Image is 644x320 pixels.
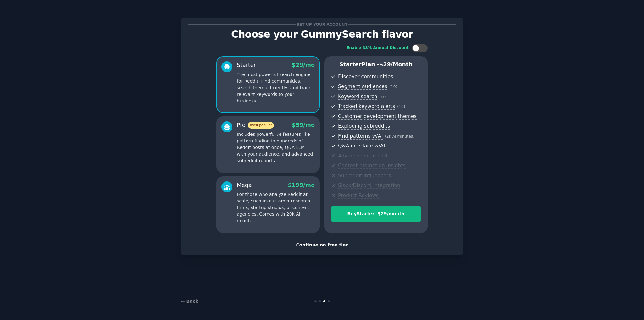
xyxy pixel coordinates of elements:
div: Mega [237,181,252,189]
p: Choose your GummySearch flavor [188,29,456,40]
div: Buy Starter - $ 29 /month [331,211,421,217]
span: Product Reviews [338,192,379,199]
div: Continue on free tier [188,242,456,248]
span: Exploding subreddits [338,123,390,130]
span: ( ∞ ) [380,95,386,99]
span: ( 2k AI minutes ) [385,134,414,139]
span: Find patterns w/AI [338,133,383,140]
span: $ 29 /month [379,61,413,68]
p: Starter Plan - [331,61,421,69]
p: For those who analyze Reddit at scale, such as customer research firms, startup studios, or conte... [237,191,315,224]
span: Slack/Discord integration [338,182,400,189]
a: ← Back [181,299,198,304]
span: Keyword search [338,93,377,100]
span: ( 10 ) [397,104,405,109]
span: ( 10 ) [389,85,397,89]
span: Advanced search UI [338,153,387,159]
span: most popular [248,122,274,129]
span: Discover communities [338,74,393,80]
span: Content promotion insights [338,163,406,169]
div: Enable 33% Annual Discount [347,45,409,51]
div: Pro [237,121,274,129]
span: $ 29 /mo [292,62,315,68]
span: Subreddit influencers [338,173,391,179]
span: Q&A interface w/AI [338,143,385,149]
span: Tracked keyword alerts [338,103,395,110]
div: Starter [237,61,256,69]
span: Customer development themes [338,113,417,120]
p: The most powerful search engine for Reddit. Find communities, search them efficiently, and track ... [237,71,315,104]
p: Includes powerful AI features like pattern-finding in hundreds of Reddit posts at once, Q&A LLM w... [237,131,315,164]
span: $ 59 /mo [292,122,315,128]
span: Segment audiences [338,83,387,90]
span: $ 199 /mo [288,182,315,188]
span: Set up your account [296,21,349,28]
button: BuyStarter- $29/month [331,206,421,222]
